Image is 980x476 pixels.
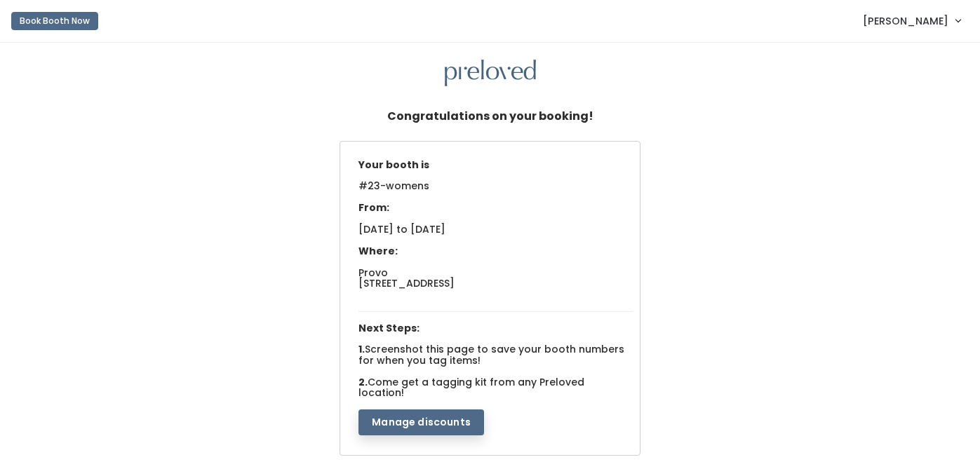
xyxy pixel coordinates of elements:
span: #23-womens [358,179,429,201]
a: Book Booth Now [11,6,98,36]
span: Your booth is [358,158,429,172]
span: Where: [358,244,398,258]
button: Book Booth Now [11,12,98,30]
span: [PERSON_NAME] [863,13,948,29]
a: Manage discounts [358,414,484,428]
a: [PERSON_NAME] [849,6,974,36]
img: preloved logo [445,60,536,87]
span: Next Steps: [358,321,419,335]
h5: Congratulations on your booking! [387,103,593,130]
span: Come get a tagging kit from any Preloved location! [358,375,584,400]
span: Screenshot this page to save your booth numbers for when you tag items! [358,342,624,367]
div: 1. 2. [351,153,639,436]
span: Provo [STREET_ADDRESS] [358,266,455,290]
span: [DATE] to [DATE] [358,222,445,236]
button: Manage discounts [358,409,484,436]
span: From: [358,200,389,215]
